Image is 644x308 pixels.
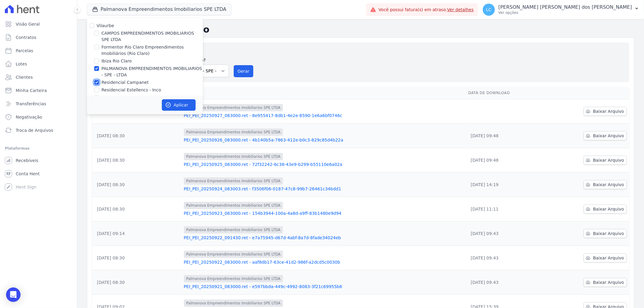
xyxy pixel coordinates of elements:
td: [DATE] 08:30 [92,148,181,173]
a: Baixar Arquivo [584,278,627,287]
a: Minha Carteira [2,84,75,97]
td: [DATE] 08:30 [92,124,181,148]
span: Palmanova Empreendimentos Imobiliarios SPE LTDA [184,129,283,136]
a: Clientes [2,71,75,83]
th: Arquivo [181,87,466,99]
td: [DATE] 09:48 [466,148,546,173]
td: [DATE] 09:43 [466,221,546,246]
label: Residencial Campanet [101,79,149,86]
span: Troca de Arquivos [16,127,53,133]
span: Palmanova Empreendimentos Imobiliarios SPE LTDA [184,300,283,307]
span: Baixar Arquivo [593,182,624,188]
span: Palmanova Empreendimentos Imobiliarios SPE LTDA [184,275,283,282]
label: Ibiza Rio Claro [101,58,132,64]
p: Ver opções [498,10,632,15]
label: PALMANOVA EMPREENDIMENTOS IMOBILIARIOS - SPE - LTDA [101,65,203,78]
td: [DATE] 09:48 [466,124,546,148]
a: Baixar Arquivo [584,131,627,140]
a: Negativação [2,111,75,123]
label: Residencial Estellencs - Inco [101,87,161,93]
span: Palmanova Empreendimentos Imobiliarios SPE LTDA [184,153,283,160]
span: Baixar Arquivo [593,206,624,212]
span: Negativação [16,114,42,120]
td: [DATE] 08:30 [92,270,181,295]
span: Palmanova Empreendimentos Imobiliarios SPE LTDA [184,251,283,258]
td: [DATE] 09:43 [466,270,546,295]
p: [PERSON_NAME] [PERSON_NAME] dos [PERSON_NAME] [498,4,632,10]
h2: Exportações de Retorno [87,24,634,35]
span: Baixar Arquivo [593,230,624,237]
button: LC [PERSON_NAME] [PERSON_NAME] dos [PERSON_NAME] Ver opções [478,1,644,18]
span: Parcelas [16,48,33,54]
label: CAMPOS EMPREENDIMENTOS IMOBILIARIOS SPE LTDA [101,30,203,43]
a: PEI_PEI_20250926_083000.ret - 4b140b5a-7863-412e-b0c3-829c85d4b22a [184,137,464,143]
span: Contratos [16,34,36,40]
button: Aplicar [162,99,196,111]
td: [DATE] 08:30 [92,246,181,270]
button: Gerar [234,65,254,77]
span: Visão Geral [16,21,40,27]
label: Residencial Estellencs - LBA [101,94,160,101]
td: [DATE] 09:43 [466,246,546,270]
span: Baixar Arquivo [593,157,624,163]
span: Palmanova Empreendimentos Imobiliarios SPE LTDA [184,226,283,233]
td: [DATE] 14:19 [466,173,546,197]
a: PEI_PEI_20250922_091430.ret - e7a75945-d67d-4abf-8a7d-8fade34024eb [184,235,464,241]
td: [DATE] 11:11 [466,197,546,221]
span: Você possui fatura(s) em atraso. [379,7,474,13]
th: Data de Download [466,87,546,99]
span: Recebíveis [16,157,38,164]
a: PEI_PEI_20250924_083003.ret - f3506f06-0187-47c8-99b7-26461c34bdd1 [184,186,464,192]
a: PEI_PEI_20250925_083000.ret - 72f32242-6c38-43e9-b299-b55110e6a02a [184,161,464,167]
a: Ver detalhes [447,7,474,12]
span: Palmanova Empreendimentos Imobiliarios SPE LTDA [184,177,283,185]
a: PEI_PEI_20250922_083000.ret - aaf8db17-63ce-41d2-986f-a2dcd5c0030b [184,259,464,265]
a: Transferências [2,98,75,110]
span: LC [486,8,492,12]
span: Baixar Arquivo [593,255,624,261]
td: [DATE] 09:14 [92,221,181,246]
td: [DATE] 08:30 [92,173,181,197]
span: Clientes [16,74,33,80]
a: Baixar Arquivo [584,156,627,165]
a: Baixar Arquivo [584,107,627,116]
a: Baixar Arquivo [584,253,627,262]
a: Recebíveis [2,154,75,167]
a: Baixar Arquivo [584,229,627,238]
span: Palmanova Empreendimentos Imobiliarios SPE LTDA [184,104,283,111]
a: Lotes [2,58,75,70]
span: Transferências [16,101,46,107]
a: Contratos [2,31,75,43]
a: Troca de Arquivos [2,124,75,136]
span: Baixar Arquivo [593,279,624,285]
a: Conta Hent [2,168,75,180]
span: Lotes [16,61,27,67]
div: Plataformas [5,145,72,152]
a: PEI_PEI_20250927_083000.ret - 8e955417-8db1-4e2e-8590-1e6a6bf0746c [184,113,464,119]
button: Palmanova Empreendimentos Imobiliarios SPE LTDA [87,4,232,15]
div: Open Intercom Messenger [6,287,21,302]
a: Parcelas [2,45,75,57]
a: Baixar Arquivo [584,180,627,189]
span: Conta Hent [16,171,40,177]
a: PEI_PEI_20250923_083000.ret - 154b3944-100a-4a8d-a9ff-83b1480e9d94 [184,210,464,216]
span: Palmanova Empreendimentos Imobiliarios SPE LTDA [184,202,283,209]
a: Visão Geral [2,18,75,30]
td: [DATE] 08:30 [92,197,181,221]
a: PEI_PEI_20250921_083000.ret - e597bbda-449c-4992-8083-3f21c69955b6 [184,284,464,290]
span: Baixar Arquivo [593,108,624,114]
span: Baixar Arquivo [593,133,624,139]
span: Minha Carteira [16,87,47,94]
label: Vilaurbe [97,23,114,28]
a: Baixar Arquivo [584,205,627,214]
label: Formentor Rio Claro Empreendimentos Imobiliários (Rio Claro) [101,44,203,57]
